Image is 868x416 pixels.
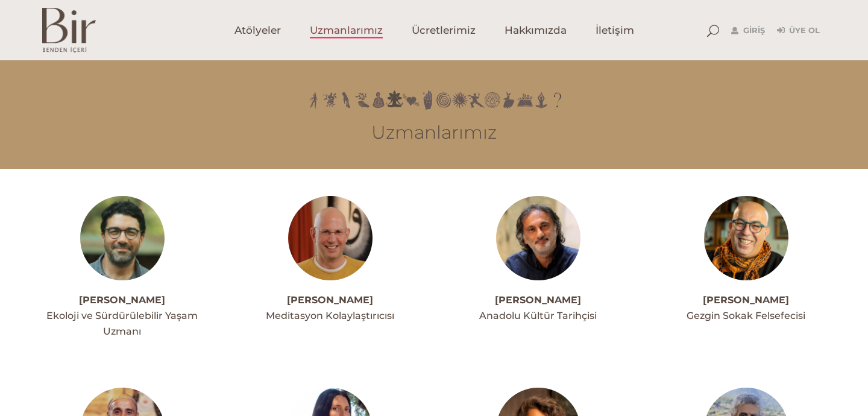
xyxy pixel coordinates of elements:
[777,24,820,38] a: Üye Ol
[46,310,198,337] span: Ekoloji ve Sürdürülebilir Yaşam Uzmanı
[234,24,281,37] span: Atölyeler
[496,196,580,280] img: Ali_Canip_Olgunlu_003_copy-300x300.jpg
[495,294,581,306] a: [PERSON_NAME]
[80,196,165,280] img: ahmetacarprofil--300x300.jpg
[703,294,789,306] a: [PERSON_NAME]
[79,294,165,306] a: [PERSON_NAME]
[266,310,394,321] span: Meditasyon Kolaylaştırıcısı
[731,24,765,38] a: Giriş
[310,24,383,37] span: Uzmanlarımız
[505,24,567,37] span: Hakkımızda
[42,122,826,143] h3: Uzmanlarımız
[479,310,597,321] span: Anadolu Kültür Tarihçisi
[687,310,805,321] span: Gezgin Sokak Felsefecisi
[704,196,788,280] img: alinakiprofil--300x300.jpg
[596,24,634,37] span: İletişim
[288,196,373,280] img: meditasyon-ahmet-1-300x300.jpg
[412,24,476,37] span: Ücretlerimiz
[287,294,373,306] a: [PERSON_NAME]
